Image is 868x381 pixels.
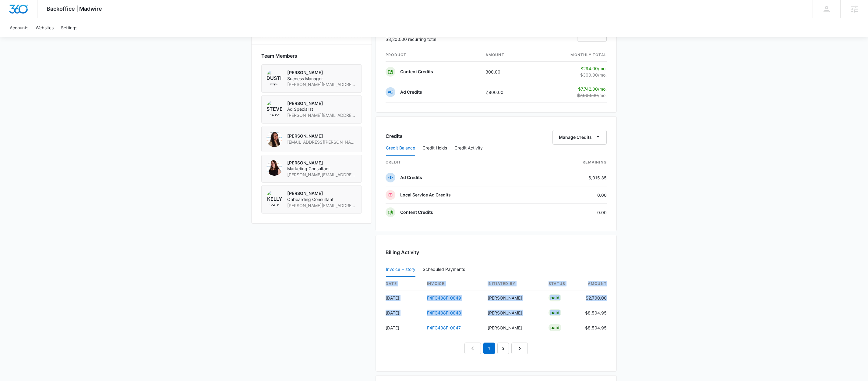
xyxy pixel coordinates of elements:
[266,100,282,116] img: Steven Warren
[266,160,282,176] img: Elizabeth Berndt
[287,172,357,178] span: [PERSON_NAME][EMAIL_ADDRESS][PERSON_NAME][DOMAIN_NAME]
[261,52,297,59] span: Team Members
[287,203,357,209] span: [PERSON_NAME][EMAIL_ADDRESS][PERSON_NAME][DOMAIN_NAME]
[386,290,422,305] td: [DATE]
[287,70,357,76] p: [PERSON_NAME]
[287,133,357,139] p: [PERSON_NAME]
[422,277,483,290] th: invoice
[542,169,607,186] td: 6,015.35
[47,5,102,12] span: Backoffice | Madwire
[542,204,607,221] td: 0.00
[386,141,415,156] button: Credit Balance
[400,209,433,215] p: Content Credits
[542,186,607,204] td: 0.00
[580,305,607,320] td: $8,504.95
[287,106,357,112] span: Ad Specialist
[386,132,403,140] h3: Credits
[483,277,544,290] th: Initiated By
[287,112,357,118] span: [PERSON_NAME][EMAIL_ADDRESS][PERSON_NAME][DOMAIN_NAME]
[287,166,357,172] span: Marketing Consultant
[552,130,607,145] button: Manage Credits
[549,309,561,316] div: Paid
[598,86,607,92] span: /mo.
[287,196,357,203] span: Onboarding Consultant
[427,310,461,315] a: F4FC408F-0048
[266,70,282,85] img: Dustin Bethel
[481,49,533,62] th: amount
[386,36,436,42] p: $8,200.00 recurring total
[287,81,357,88] span: [PERSON_NAME][EMAIL_ADDRESS][PERSON_NAME][DOMAIN_NAME]
[454,141,483,156] button: Credit Activity
[481,82,533,102] td: 7,900.00
[386,156,542,169] th: credit
[386,277,422,290] th: date
[400,174,422,181] p: Ad Credits
[423,267,468,271] div: Scheduled Payments
[386,249,607,256] h3: Billing Activity
[511,343,528,354] a: Next Page
[483,320,544,335] td: [PERSON_NAME]
[497,343,509,354] a: Page 2
[549,294,561,301] div: Paid
[580,320,607,335] td: $8,504.95
[464,343,528,354] nav: Pagination
[427,295,461,300] a: F4FC408F-0049
[287,100,357,106] p: [PERSON_NAME]
[287,160,357,166] p: [PERSON_NAME]
[400,192,451,198] p: Local Service Ad Credits
[580,72,598,77] s: $300.00
[580,277,607,290] th: amount
[598,93,607,98] span: /mo.
[549,324,561,331] div: Paid
[598,66,607,71] span: /mo.
[386,320,422,335] td: [DATE]
[542,156,607,169] th: Remaining
[32,18,57,37] a: Websites
[266,131,282,147] img: Audriana Talamantes
[427,325,461,330] a: F4FC408F-0047
[6,18,32,37] a: Accounts
[400,69,433,75] p: Content Credits
[481,62,533,82] td: 300.00
[598,72,607,77] span: /mo.
[386,262,415,277] button: Invoice History
[544,277,580,290] th: status
[400,89,422,95] p: Ad Credits
[577,86,607,92] p: $7,742.00
[578,65,607,72] p: $294.00
[422,141,447,156] button: Credit Holds
[57,18,81,37] a: Settings
[532,49,607,62] th: monthly total
[287,190,357,196] p: [PERSON_NAME]
[386,49,481,62] th: product
[287,139,357,145] span: [EMAIL_ADDRESS][PERSON_NAME][DOMAIN_NAME]
[386,305,422,320] td: [DATE]
[483,343,495,354] em: 1
[483,305,544,320] td: [PERSON_NAME]
[580,290,607,305] td: $2,700.00
[287,76,357,82] span: Success Manager
[483,290,544,305] td: [PERSON_NAME]
[577,93,598,98] s: $7,900.00
[266,190,282,206] img: Kelly Bolin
